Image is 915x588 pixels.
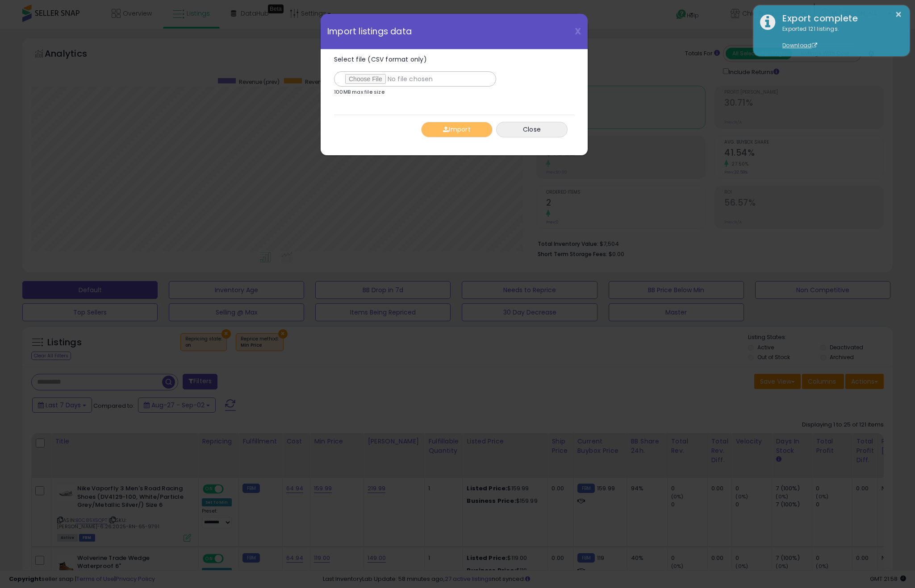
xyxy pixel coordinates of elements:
a: Download [782,41,817,49]
button: × [895,9,902,20]
button: Import [421,122,493,137]
span: Select file (CSV format only) [334,55,427,64]
span: X [575,25,581,37]
p: 100MB max file size [334,90,384,95]
button: Close [496,122,568,137]
span: Import listings data [327,27,412,36]
div: Exported 121 listings. [776,25,903,50]
div: Export complete [776,12,903,25]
